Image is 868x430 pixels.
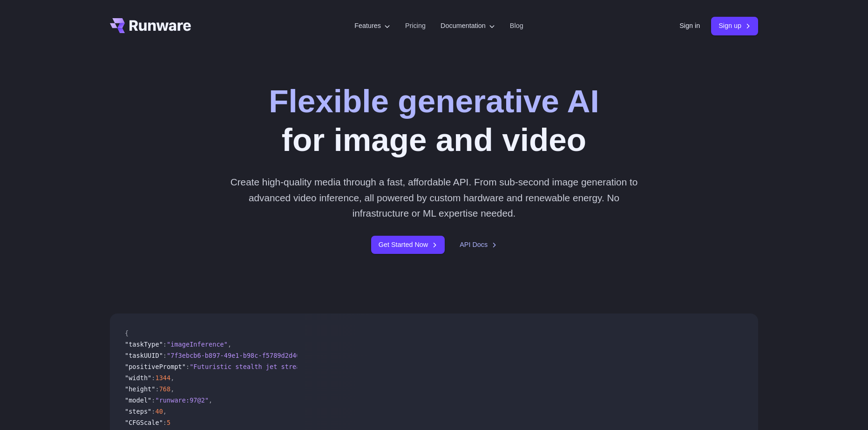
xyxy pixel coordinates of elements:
[125,385,155,393] span: "height"
[151,408,155,415] span: :
[159,385,171,393] span: 768
[125,374,151,382] span: "width"
[125,419,163,426] span: "CFGScale"
[190,363,536,370] span: "Futuristic stealth jet streaking through a neon-lit cityscape with glowing purple exhaust"
[679,20,700,31] a: Sign in
[711,17,758,35] a: Sign up
[269,82,599,159] h1: for image and video
[151,396,155,404] span: :
[125,408,151,415] span: "steps"
[167,341,228,348] span: "imageInference"
[460,239,497,250] a: API Docs
[125,329,129,337] span: {
[163,419,167,426] span: :
[155,396,209,404] span: "runware:97@2"
[125,352,163,359] span: "taskUUID"
[163,341,167,348] span: :
[510,20,523,31] a: Blog
[110,18,191,33] a: Go to /
[186,363,190,370] span: :
[269,83,599,119] strong: Flexible generative AI
[167,419,170,426] span: 5
[125,363,186,370] span: "positivePrompt"
[354,20,390,31] label: Features
[170,374,174,382] span: ,
[228,341,231,348] span: ,
[151,374,155,382] span: :
[167,352,312,359] span: "7f3ebcb6-b897-49e1-b98c-f5789d2d40d7"
[209,396,212,404] span: ,
[155,374,170,382] span: 1344
[441,20,495,31] label: Documentation
[371,236,445,254] a: Get Started Now
[227,174,642,221] p: Create high-quality media through a fast, affordable API. From sub-second image generation to adv...
[163,352,167,359] span: :
[170,385,174,393] span: ,
[155,385,159,393] span: :
[155,408,163,415] span: 40
[405,20,426,31] a: Pricing
[163,408,167,415] span: ,
[125,341,163,348] span: "taskType"
[125,396,151,404] span: "model"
